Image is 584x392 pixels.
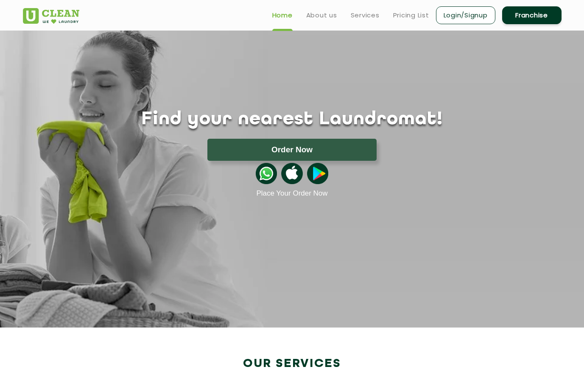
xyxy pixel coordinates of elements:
img: UClean Laundry and Dry Cleaning [23,8,79,24]
h1: Find your nearest Laundromat! [17,109,568,130]
img: apple-icon.png [281,163,302,184]
a: Franchise [502,6,562,24]
img: whatsappicon.png [256,163,277,184]
a: Pricing List [393,10,429,20]
img: playstoreicon.png [307,163,328,184]
a: About us [306,10,337,20]
a: Login/Signup [436,6,495,24]
a: Place Your Order Now [256,189,327,198]
a: Home [272,10,293,20]
h2: Our Services [23,357,562,371]
a: Services [351,10,380,20]
button: Order Now [207,139,377,161]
